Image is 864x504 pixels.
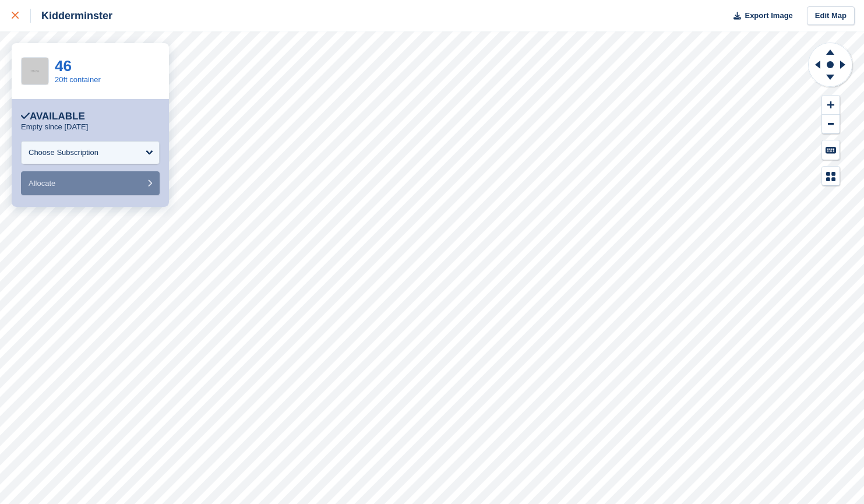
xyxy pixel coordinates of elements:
div: Available [21,111,85,122]
button: Export Image [727,6,793,26]
a: Edit Map [807,6,855,26]
div: Choose Subscription [29,147,98,158]
span: Export Image [745,10,792,22]
div: Kidderminster [31,9,112,23]
button: Map Legend [822,167,840,186]
button: Keyboard Shortcuts [822,140,840,160]
a: 46 [55,57,72,75]
img: 256x256-placeholder-a091544baa16b46aadf0b611073c37e8ed6a367829ab441c3b0103e7cf8a5b1b.png [22,58,48,84]
button: Zoom Out [822,115,840,134]
span: Allocate [29,179,55,188]
a: 20ft container [55,75,101,84]
button: Allocate [21,171,160,195]
p: Empty since [DATE] [21,122,88,132]
button: Zoom In [822,96,840,115]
